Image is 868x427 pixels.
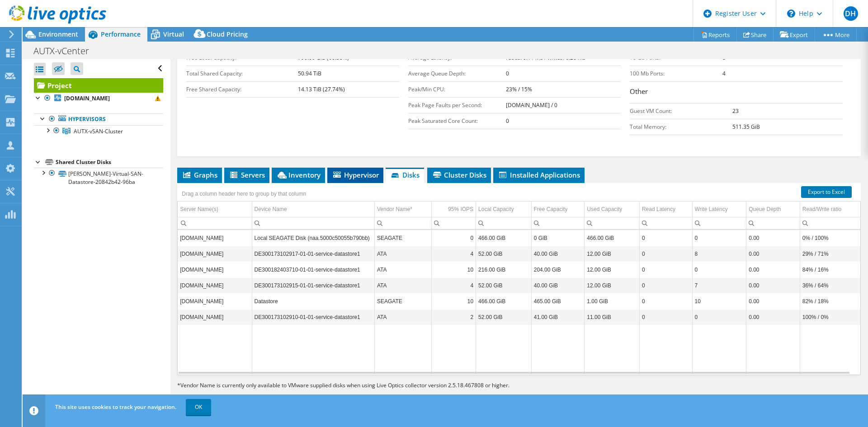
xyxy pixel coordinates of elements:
td: Column Server Name(s), Value autx-vmhost-01.atfcu.org [178,293,252,309]
td: Column Write Latency, Value 8 [692,246,746,262]
td: Column 95% IOPS, Value 0 [431,230,476,246]
td: 95% IOPS Column [431,202,476,217]
td: Column Read/Write ratio, Value 100% / 0% [800,309,860,325]
h1: AUTX-vCenter [29,46,103,56]
td: Read Latency Column [639,202,692,217]
td: Local Capacity Column [476,202,532,217]
div: Vendor Name* [377,204,412,215]
span: Graphs [182,170,217,179]
div: Queue Depth [749,204,781,215]
td: Column Device Name, Value Datastore [252,293,374,309]
td: Column Server Name(s), Value autx-vmhost-01.atfcu.org [178,309,252,325]
td: Total Shared Capacity: [186,66,298,81]
span: DH [844,6,858,21]
td: Column Used Capacity, Value 12.00 GiB [585,277,640,293]
span: Hypervisor [332,170,379,179]
td: Column Vendor Name*, Filter cell [374,217,431,229]
td: Column Free Capacity, Value 465.00 GiB [531,293,585,309]
td: Column Used Capacity, Value 466.00 GiB [585,230,640,246]
td: Column Local Capacity, Filter cell [476,217,532,229]
td: Column Read/Write ratio, Value 36% / 64% [800,277,860,293]
td: Column Free Capacity, Value 40.00 GiB [531,246,585,262]
td: Average Queue Depth: [408,66,506,81]
td: Column Vendor Name*, Value SEAGATE [374,230,431,246]
td: Column Vendor Name*, Value ATA [374,277,431,293]
b: 511.35 GiB [732,123,760,131]
b: reads: 0.11 ms / writes: 6.20 ms [506,54,585,61]
p: Vendor Name is currently only available to VMware supplied disks when using Live Optics collector... [177,380,607,390]
span: Installed Applications [498,170,580,179]
td: Column 95% IOPS, Value 10 [431,293,476,309]
h3: Other [630,86,843,99]
td: Column 95% IOPS, Value 2 [431,309,476,325]
td: Column Server Name(s), Value autx-vmhost-02.atfcu.org [178,246,252,262]
td: Column Free Capacity, Value 41.00 GiB [531,309,585,325]
span: AUTX-vSAN-Cluster [74,127,123,135]
div: 95% IOPS [448,204,473,215]
td: Column Used Capacity, Value 11.00 GiB [585,309,640,325]
div: Used Capacity [587,204,622,215]
td: Column Read/Write ratio, Filter cell [800,217,860,229]
td: Column Queue Depth, Value 0.00 [746,262,800,277]
td: Column Write Latency, Value 0 [692,262,746,277]
div: Device Name [255,204,287,215]
td: Column Vendor Name*, Value ATA [374,246,431,262]
td: Column Used Capacity, Value 12.00 GiB [585,262,640,277]
td: Column 95% IOPS, Value 4 [431,246,476,262]
td: Column Read Latency, Filter cell [639,217,692,229]
td: Column Read Latency, Value 0 [639,246,692,262]
td: Column Local Capacity, Value 52.00 GiB [476,309,532,325]
td: Column Free Capacity, Value 0 GiB [531,230,585,246]
span: Cluster Disks [432,170,486,179]
span: Environment [38,30,78,38]
td: Peak Page Faults per Second: [408,97,506,113]
td: Column Device Name, Filter cell [252,217,374,229]
td: Column 95% IOPS, Filter cell [431,217,476,229]
div: Read/Write ratio [802,204,841,215]
td: Vendor Name* Column [374,202,431,217]
b: 23 [732,107,739,115]
td: Column Queue Depth, Value 0.00 [746,277,800,293]
td: Column Queue Depth, Value 0.00 [746,230,800,246]
a: [DOMAIN_NAME] [34,93,163,104]
td: Column Read Latency, Value 0 [639,230,692,246]
b: [DOMAIN_NAME] / 0 [506,101,557,109]
td: Column Device Name, Value DE300173102917-01-01-service-datastore1 [252,246,374,262]
td: Column Read Latency, Value 0 [639,293,692,309]
a: [PERSON_NAME]-Virtual-SAN-Datastore-20842b42-96ba [34,168,163,188]
td: Column Read Latency, Value 0 [639,262,692,277]
td: 100 Mb Ports: [630,66,722,81]
td: Column Server Name(s), Value autx-vmhost-04.atfcu.org [178,262,252,277]
td: Guest VM Count: [630,103,732,119]
div: Shared Cluster Disks [56,157,163,168]
td: Column Server Name(s), Value autx-vmhost-03.atfcu.org [178,277,252,293]
b: 0 [506,70,509,77]
td: Used Capacity Column [585,202,640,217]
div: Write Latency [695,204,728,215]
div: Data grid [177,183,861,375]
td: Column Server Name(s), Value autx-vmhost-02.atfcu.org [178,230,252,246]
td: Free Capacity Column [531,202,585,217]
td: Column Used Capacity, Value 1.00 GiB [585,293,640,309]
td: Column Write Latency, Value 7 [692,277,746,293]
b: 23% / 15% [506,85,532,93]
td: Free Shared Capacity: [186,81,298,97]
td: Column Used Capacity, Filter cell [585,217,640,229]
td: Column Used Capacity, Value 12.00 GiB [585,246,640,262]
div: Read Latency [642,204,675,215]
td: Column Write Latency, Filter cell [692,217,746,229]
td: Column Local Capacity, Value 466.00 GiB [476,230,532,246]
td: Column Free Capacity, Value 204.00 GiB [531,262,585,277]
td: Column Local Capacity, Value 216.00 GiB [476,262,532,277]
span: Disks [390,170,420,179]
td: Column Write Latency, Value 0 [692,230,746,246]
td: Peak Saturated Core Count: [408,113,506,129]
td: Column Write Latency, Value 10 [692,293,746,309]
b: 0 [506,117,509,125]
td: Peak/Min CPU: [408,81,506,97]
a: Hypervisors [34,113,163,125]
b: 790.00 GiB (60.58%) [298,54,349,61]
td: Column Vendor Name*, Value ATA [374,309,431,325]
td: Column Device Name, Value DE300173102910-01-01-service-datastore1 [252,309,374,325]
td: Column 95% IOPS, Value 10 [431,262,476,277]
